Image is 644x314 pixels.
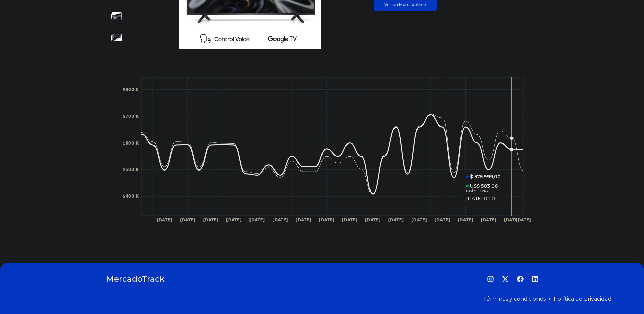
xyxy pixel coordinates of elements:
[123,141,139,146] tspan: $600 K
[295,218,311,223] tspan: [DATE]
[411,218,427,223] tspan: [DATE]
[157,218,172,223] tspan: [DATE]
[504,218,519,223] tspan: [DATE]
[554,296,612,302] a: Política de privacidad
[319,218,334,223] tspan: [DATE]
[226,218,242,223] tspan: [DATE]
[111,11,122,22] img: Smart Tv Quint 50 Pulgadas, Sistema Operativo Google Tv
[123,167,139,172] tspan: $500 K
[342,218,357,223] tspan: [DATE]
[111,32,122,43] img: Smart Tv Quint 50 Pulgadas, Sistema Operativo Google Tv
[249,218,265,223] tspan: [DATE]
[106,273,165,284] a: MercadoTrack
[123,194,139,199] tspan: $400 K
[517,276,524,282] a: Facebook
[123,87,139,92] tspan: $800 K
[365,218,381,223] tspan: [DATE]
[272,218,288,223] tspan: [DATE]
[123,114,139,119] tspan: $700 K
[203,218,218,223] tspan: [DATE]
[532,276,539,282] a: LinkedIn
[502,276,509,282] a: Twitter
[481,218,496,223] tspan: [DATE]
[434,218,450,223] tspan: [DATE]
[483,296,546,302] a: Términos y condiciones
[180,218,195,223] tspan: [DATE]
[516,218,531,223] tspan: [DATE]
[457,218,473,223] tspan: [DATE]
[388,218,404,223] tspan: [DATE]
[487,276,494,282] a: Instagram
